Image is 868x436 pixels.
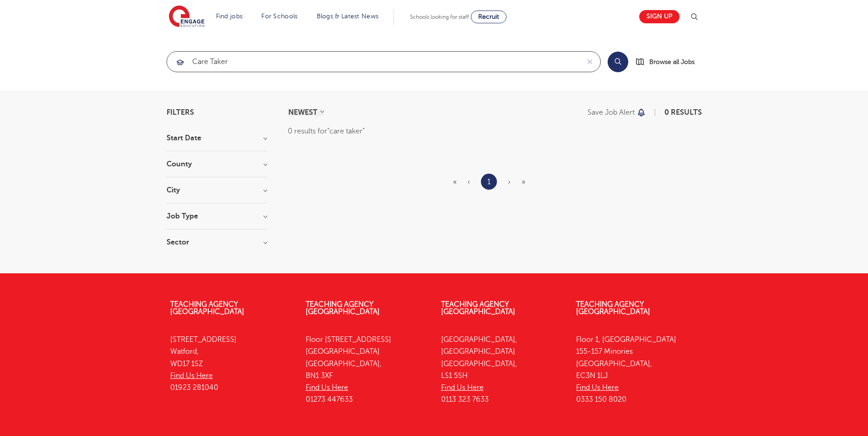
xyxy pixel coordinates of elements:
[441,383,484,392] a: Find Us Here
[317,13,379,20] a: Blogs & Latest News
[288,125,702,137] div: 0 results for
[508,178,511,186] span: ›
[169,5,205,28] img: Engage Education
[576,300,650,316] a: Teaching Agency [GEOGRAPHIC_DATA]
[216,13,243,20] a: Find jobs
[636,57,702,67] a: Browse all Jobs
[167,213,267,220] h3: Job Type
[167,186,267,194] h3: City
[170,334,292,393] p: [STREET_ADDRESS] Watford, WD17 1SZ 01923 281040
[453,178,457,186] span: «
[170,300,244,316] a: Teaching Agency [GEOGRAPHIC_DATA]
[664,108,702,117] span: 0 results
[576,334,698,406] p: Floor 1, [GEOGRAPHIC_DATA] 155-157 Minories [GEOGRAPHIC_DATA], EC3N 1LJ 0333 150 8020
[306,334,427,406] p: Floor [STREET_ADDRESS] [GEOGRAPHIC_DATA] [GEOGRAPHIC_DATA], BN1 3XF 01273 447633
[167,52,579,72] input: Submit
[167,51,601,72] div: Submit
[261,13,297,20] a: For Schools
[167,239,267,246] h3: Sector
[522,178,525,186] span: »
[327,127,365,135] q: care taker
[468,178,470,186] span: ‹
[306,300,380,316] a: Teaching Agency [GEOGRAPHIC_DATA]
[608,52,628,72] button: Search
[410,14,469,20] span: Schools looking for staff
[170,372,213,380] a: Find Us Here
[478,13,499,20] span: Recruit
[167,109,194,116] span: Filters
[487,176,491,188] a: 1
[471,11,507,23] a: Recruit
[167,160,267,168] h3: County
[441,334,563,406] p: [GEOGRAPHIC_DATA], [GEOGRAPHIC_DATA] [GEOGRAPHIC_DATA], LS1 5SH 0113 323 7633
[576,383,619,392] a: Find Us Here
[306,383,348,392] a: Find Us Here
[588,109,635,116] p: Save job alert
[588,109,647,116] button: Save job alert
[579,52,600,72] button: Clear
[649,57,695,67] span: Browse all Jobs
[639,10,679,23] a: Sign up
[167,134,267,142] h3: Start Date
[441,300,515,316] a: Teaching Agency [GEOGRAPHIC_DATA]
